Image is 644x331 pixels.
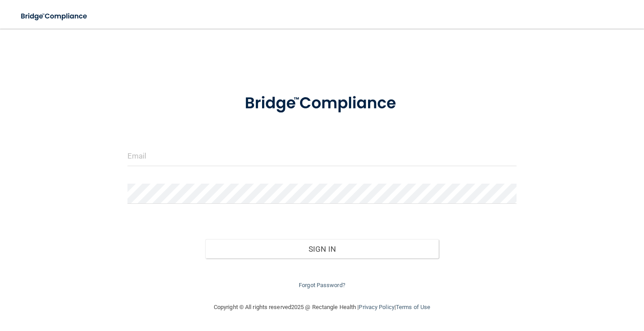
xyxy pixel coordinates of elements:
[359,304,394,310] a: Privacy Policy
[299,282,345,288] a: Forgot Password?
[127,146,517,166] input: Email
[396,304,430,310] a: Terms of Use
[159,293,485,322] div: Copyright © All rights reserved 2025 @ Rectangle Health | |
[205,239,439,259] button: Sign In
[228,82,416,125] img: bridge_compliance_login_screen.278c3ca4.svg
[13,7,96,26] img: bridge_compliance_login_screen.278c3ca4.svg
